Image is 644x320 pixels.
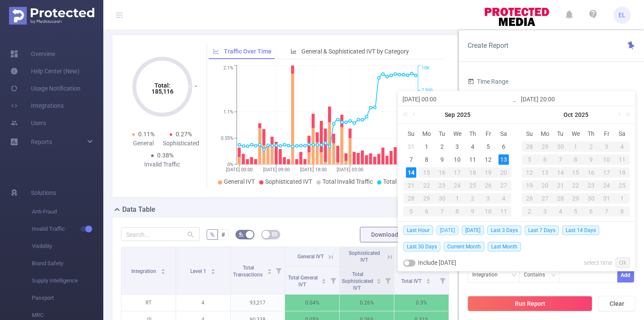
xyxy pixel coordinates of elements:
span: Passport [32,289,103,307]
td: September 2, 2025 [434,140,450,153]
div: 2 [437,141,447,152]
td: September 17, 2025 [450,166,465,179]
i: icon: caret-up [211,267,216,270]
td: October 25, 2025 [614,179,630,192]
td: October 14, 2025 [553,166,568,179]
a: Next month (PageDown) [615,106,622,123]
div: 31 [406,141,416,152]
div: 6 [537,154,553,165]
div: 14 [406,167,416,178]
i: icon: bg-colors [238,232,244,237]
td: October 10, 2025 [480,205,496,218]
div: 17 [450,167,465,178]
td: October 17, 2025 [599,166,614,179]
div: 16 [583,167,599,178]
div: 13 [537,167,553,178]
span: Mo [537,130,553,138]
div: 4 [468,141,478,152]
td: November 7, 2025 [599,205,614,218]
td: October 16, 2025 [583,166,599,179]
span: Visibility [32,238,103,255]
span: Total Sophisticated IVT [342,271,373,291]
span: Su [522,130,537,138]
span: 0.27% [176,131,192,138]
div: 5 [483,141,493,152]
td: November 3, 2025 [537,205,553,218]
td: October 9, 2025 [583,153,599,166]
td: October 8, 2025 [450,205,465,218]
span: Integration [131,268,158,274]
div: 9 [437,154,447,165]
td: October 29, 2025 [568,192,584,205]
div: 18 [614,167,630,178]
td: September 26, 2025 [480,179,496,192]
td: October 3, 2025 [480,192,496,205]
div: Sort [161,267,166,273]
div: 27 [537,193,553,204]
td: October 21, 2025 [553,179,568,192]
a: Last year (Control + left) [401,106,412,123]
td: October 12, 2025 [522,166,537,179]
span: % [210,231,214,238]
div: 1 [450,193,465,204]
i: icon: caret-down [211,271,216,273]
th: Mon [419,127,434,140]
i: Filter menu [272,247,285,294]
button: Download PDF [360,227,422,242]
i: icon: caret-down [267,271,272,273]
div: 20 [537,180,553,191]
div: 8 [450,206,465,216]
td: October 1, 2025 [450,192,465,205]
td: October 11, 2025 [496,205,511,218]
div: 7 [599,206,614,216]
i: icon: down [551,273,556,279]
span: General IVT [224,178,255,185]
div: 10 [480,206,496,216]
td: November 4, 2025 [553,205,568,218]
div: 25 [614,180,630,191]
a: Previous month (PageUp) [411,106,418,123]
a: Ok [616,257,630,268]
td: September 1, 2025 [419,140,434,153]
td: September 22, 2025 [419,179,434,192]
td: September 19, 2025 [480,166,496,179]
th: Mon [537,127,553,140]
a: select time [584,254,612,271]
div: 17 [599,167,614,178]
div: 21 [553,180,568,191]
button: Add [617,267,634,282]
input: Search... [121,227,200,241]
td: October 9, 2025 [465,205,480,218]
div: 7 [553,154,568,165]
span: Reports [31,138,52,145]
span: Last Hour [403,226,433,235]
span: Time Range [468,78,508,85]
span: Su [403,130,419,138]
span: Th [465,130,480,138]
th: Tue [434,127,450,140]
div: 12 [522,167,537,178]
td: October 28, 2025 [553,192,568,205]
span: Tu [434,130,450,138]
div: 3 [452,141,462,152]
div: 20 [496,167,511,178]
td: September 15, 2025 [419,166,434,179]
div: 5 [522,154,537,165]
td: November 6, 2025 [583,205,599,218]
tspan: 0.55% [221,135,233,141]
div: 30 [583,193,599,204]
div: Invalid Traffic [143,160,181,169]
td: September 30, 2025 [434,192,450,205]
a: Help Center (New) [10,63,80,80]
tspan: 2.1% [223,66,233,71]
a: 2025 [456,106,471,123]
td: September 12, 2025 [480,153,496,166]
i: icon: caret-down [161,271,165,273]
td: October 5, 2025 [522,153,537,166]
div: 15 [419,167,434,178]
td: October 7, 2025 [553,153,568,166]
span: Sa [496,130,511,138]
th: Sun [522,127,537,140]
td: September 29, 2025 [419,192,434,205]
div: 1 [421,141,432,152]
